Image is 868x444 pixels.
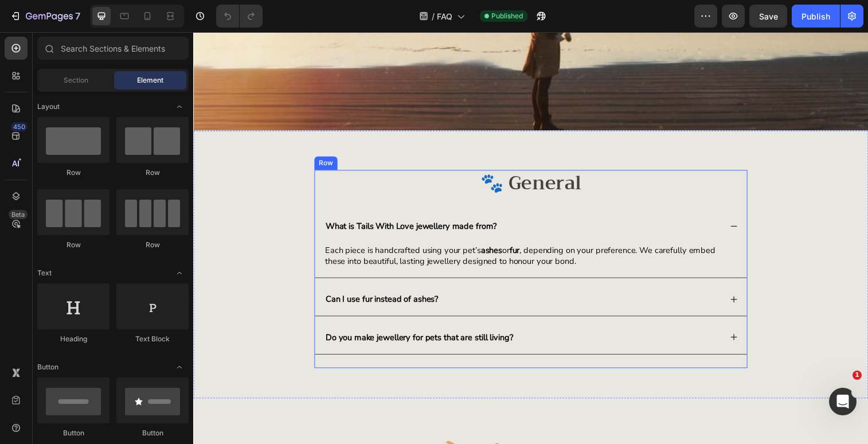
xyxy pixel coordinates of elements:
[126,128,144,139] div: Row
[293,216,315,228] strong: ashes
[137,75,163,85] span: Element
[853,371,862,380] span: 1
[193,32,868,444] iframe: Design area
[37,37,189,60] input: Search Sections & Elements
[37,102,60,112] span: Layout
[37,240,110,250] div: Row
[9,210,28,219] div: Beta
[116,168,189,178] div: Row
[491,11,523,21] span: Published
[135,266,250,278] strong: Can I use fur instead of ashes?
[116,240,189,250] div: Row
[437,10,452,22] span: FAQ
[759,11,778,21] span: Save
[64,75,88,85] span: Section
[829,388,857,415] iframe: Intercom live chat
[432,10,435,22] span: /
[37,168,110,178] div: Row
[37,428,110,438] div: Button
[11,122,28,131] div: 450
[37,362,58,372] span: Button
[75,9,80,23] p: 7
[116,428,189,438] div: Button
[116,334,189,344] div: Text Block
[135,305,326,317] strong: Do you make jewellery for pets that are still living?
[216,5,263,28] div: Undo/Redo
[801,10,830,22] div: Publish
[170,264,189,282] span: Toggle open
[322,216,333,228] strong: fur
[123,414,565,441] h2: 📦 Ordering process
[170,358,189,376] span: Toggle open
[749,5,787,28] button: Save
[37,268,52,278] span: Text
[37,334,110,344] div: Heading
[792,5,840,28] button: Publish
[5,5,85,28] button: 7
[170,98,189,116] span: Toggle open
